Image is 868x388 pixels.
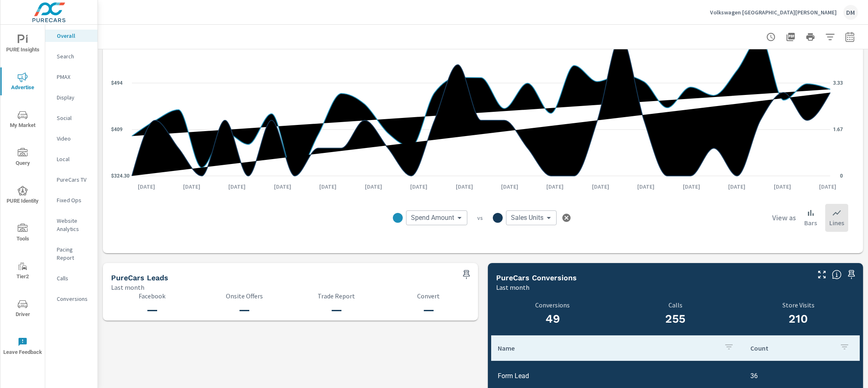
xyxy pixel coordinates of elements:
span: PURE Identity [3,186,42,206]
text: 1.67 [833,127,843,132]
span: Tools [3,224,42,244]
span: PURE Insights [3,35,42,55]
p: [DATE] [268,182,297,191]
p: Volkswagen [GEOGRAPHIC_DATA][PERSON_NAME] [710,9,837,16]
p: Video [57,134,91,143]
p: [DATE] [722,182,751,191]
button: Make Fullscreen [815,268,829,281]
button: "Export Report to PDF" [782,29,799,45]
span: Advertise [3,72,42,92]
p: Social [57,114,91,122]
h3: 210 [737,312,860,326]
div: Spend Amount [406,210,467,225]
div: Pacing Report [45,243,97,264]
text: $494 [111,80,123,86]
h5: PureCars Conversions [496,273,577,282]
p: Bars [804,218,817,228]
span: Tier2 [3,261,42,282]
p: Calls [619,301,732,309]
p: [DATE] [313,182,342,191]
p: Local [57,155,91,163]
p: [DATE] [677,182,706,191]
p: [DATE] [404,182,433,191]
div: Sales Units [506,210,557,225]
td: Form Lead [491,365,744,386]
p: Store Visits [737,301,860,309]
p: Conversions [57,295,91,303]
p: Facebook [111,292,193,300]
p: [DATE] [813,182,842,191]
p: PMAX [57,73,91,81]
button: Select Date Range [842,29,858,45]
p: Conversions [496,301,609,309]
div: Overall [45,30,97,42]
h6: View as [772,214,796,222]
p: vs [467,214,493,222]
p: Calls [57,274,91,282]
p: Pacing Report [57,245,91,262]
span: Sales Units [511,214,543,222]
button: Apply Filters [822,29,838,45]
p: [DATE] [541,182,570,191]
h3: — [203,303,285,317]
button: Print Report [802,29,819,45]
p: Fixed Ops [57,196,91,204]
text: $324.30 [111,173,130,179]
p: Search [57,52,91,60]
p: Display [57,93,91,102]
p: Website Analytics [57,217,91,233]
p: [DATE] [631,182,660,191]
div: PureCars TV [45,173,97,186]
p: [DATE] [450,182,479,191]
p: [DATE] [768,182,797,191]
span: Understand conversion over the selected time range. [832,270,842,279]
h3: — [388,303,470,317]
text: $409 [111,127,123,132]
h5: PureCars Leads [111,273,168,282]
text: 3.33 [833,81,843,86]
p: Count [750,344,833,352]
span: Save this to your personalized report [460,268,473,281]
p: Last month [111,282,144,292]
span: My Market [3,110,42,130]
div: Video [45,132,97,145]
p: [DATE] [495,182,524,191]
div: Local [45,153,97,165]
h3: — [295,303,378,317]
p: [DATE] [223,182,251,191]
span: Query [3,148,42,168]
p: Lines [829,218,844,228]
div: Social [45,112,97,124]
p: [DATE] [586,182,615,191]
span: Save this to your personalized report [845,268,858,281]
span: Leave Feedback [3,337,42,357]
td: 36 [744,365,859,386]
p: [DATE] [132,182,161,191]
p: Name [498,344,717,352]
div: Search [45,50,97,62]
p: Onsite Offers [203,292,285,300]
div: Display [45,91,97,104]
div: Website Analytics [45,215,97,235]
div: Conversions [45,293,97,305]
text: 0 [840,173,843,179]
h3: 255 [619,312,732,326]
h3: — [111,303,193,317]
span: Spend Amount [411,214,454,222]
div: Calls [45,272,97,284]
p: Last month [496,282,529,292]
h3: 49 [496,312,609,326]
p: Convert [388,292,470,300]
p: PureCars TV [57,176,91,184]
p: Overall [57,32,91,40]
div: PMAX [45,71,97,83]
p: Trade Report [295,292,378,300]
span: Driver [3,299,42,319]
div: Fixed Ops [45,194,97,206]
p: [DATE] [359,182,388,191]
div: nav menu [0,25,45,365]
p: [DATE] [177,182,206,191]
div: DM [843,5,858,20]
